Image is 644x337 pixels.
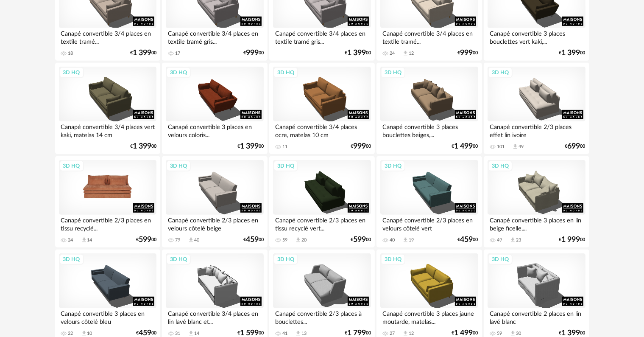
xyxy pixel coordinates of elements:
div: Canapé convertible 2 places en lin lavé blanc [488,308,585,325]
div: 40 [194,237,199,243]
div: Canapé convertible 2/3 places à bouclettes... [273,308,371,325]
div: 79 [175,237,180,243]
div: 14 [194,331,199,337]
div: € 00 [243,50,264,56]
a: 3D HQ Canapé convertible 3 places en lin beige ficelle,... 49 Download icon 23 €1 99900 [484,156,589,248]
span: 599 [139,237,151,243]
div: Canapé convertible 3 places bouclettes vert kaki,... [488,28,585,45]
div: 14 [87,237,92,243]
div: € 00 [243,237,264,243]
div: 3D HQ [488,67,513,78]
div: 30 [516,331,521,337]
div: 3D HQ [59,160,84,171]
div: Canapé convertible 3 places bouclettes beiges,... [380,121,478,138]
div: 49 [519,144,524,150]
div: € 00 [351,237,371,243]
div: € 00 [565,143,585,149]
span: 1 599 [240,330,259,336]
div: 23 [516,237,521,243]
div: Canapé convertible 2/3 places en velours côtelé beige [166,215,263,232]
div: 3D HQ [488,160,513,171]
div: € 00 [345,50,371,56]
span: Download icon [188,330,194,337]
span: Download icon [402,237,409,243]
div: 3D HQ [166,67,191,78]
span: Download icon [81,330,87,337]
a: 3D HQ Canapé convertible 2/3 places en velours côtelé beige 79 Download icon 40 €45900 [162,156,267,248]
div: 3D HQ [273,67,298,78]
div: 18 [68,51,73,56]
a: 3D HQ Canapé convertible 2/3 places effet lin ivoire 101 Download icon 49 €69900 [484,63,589,154]
div: 3D HQ [381,254,405,265]
span: 1 399 [562,330,580,336]
span: Download icon [295,330,301,337]
div: € 00 [559,237,585,243]
span: Download icon [81,237,87,243]
span: 599 [353,237,366,243]
div: € 00 [136,237,156,243]
div: 31 [175,331,180,337]
div: 3D HQ [59,67,84,78]
div: 59 [282,237,287,243]
a: 3D HQ Canapé convertible 3 places en velours coloris... €1 39900 [162,63,267,154]
span: 459 [246,237,259,243]
span: 459 [460,237,473,243]
div: 40 [390,237,395,243]
div: 11 [282,144,287,150]
div: 12 [409,51,414,56]
span: 459 [139,330,151,336]
div: Canapé convertible 3 places jaune moutarde, matelas... [380,308,478,325]
div: 101 [497,144,505,150]
div: Canapé convertible 3 places en lin beige ficelle,... [488,215,585,232]
div: 3D HQ [273,160,298,171]
div: € 00 [458,237,478,243]
span: 1 399 [240,143,259,149]
div: 12 [409,331,414,337]
span: 699 [568,143,580,149]
div: € 00 [130,50,156,56]
a: 3D HQ Canapé convertible 2/3 places en velours côtelé vert 40 Download icon 19 €45900 [376,156,482,248]
span: Download icon [402,50,409,56]
span: 1 399 [133,50,151,56]
div: 17 [175,51,180,56]
div: € 00 [237,330,264,336]
div: Canapé convertible 2/3 places en velours côtelé vert [380,215,478,232]
span: 999 [460,50,473,56]
span: Download icon [188,237,194,243]
div: Canapé convertible 3/4 places en textile tramé gris... [273,28,371,45]
span: 1 499 [454,143,473,149]
div: 10 [87,331,92,337]
div: 20 [301,237,307,243]
div: 27 [390,331,395,337]
span: 1 499 [454,330,473,336]
div: Canapé convertible 3 places en velours côtelé bleu [59,308,156,325]
div: 22 [68,331,73,337]
span: Download icon [295,237,301,243]
div: Canapé convertible 3/4 places vert kaki, matelas 14 cm [59,121,156,138]
span: 1 399 [562,50,580,56]
div: Canapé convertible 3/4 places ocre, matelas 10 cm [273,121,371,138]
div: 24 [68,237,73,243]
div: 3D HQ [59,254,84,265]
div: Canapé convertible 3/4 places en lin lavé blanc et... [166,308,263,325]
div: 49 [497,237,502,243]
div: Canapé convertible 2/3 places en tissu recyclé... [59,215,156,232]
div: 3D HQ [273,254,298,265]
div: € 00 [452,330,478,336]
div: € 00 [559,330,585,336]
div: 3D HQ [381,160,405,171]
div: Canapé convertible 2/3 places effet lin ivoire [488,121,585,138]
span: 1 399 [347,50,366,56]
span: 999 [246,50,259,56]
span: Download icon [510,330,516,337]
div: € 00 [452,143,478,149]
span: 1 399 [133,143,151,149]
span: 999 [353,143,366,149]
div: 19 [409,237,414,243]
a: 3D HQ Canapé convertible 3 places bouclettes beiges,... €1 49900 [376,63,482,154]
div: 3D HQ [381,67,405,78]
div: € 00 [130,143,156,149]
div: € 00 [458,50,478,56]
div: 59 [497,331,502,337]
span: Download icon [510,237,516,243]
